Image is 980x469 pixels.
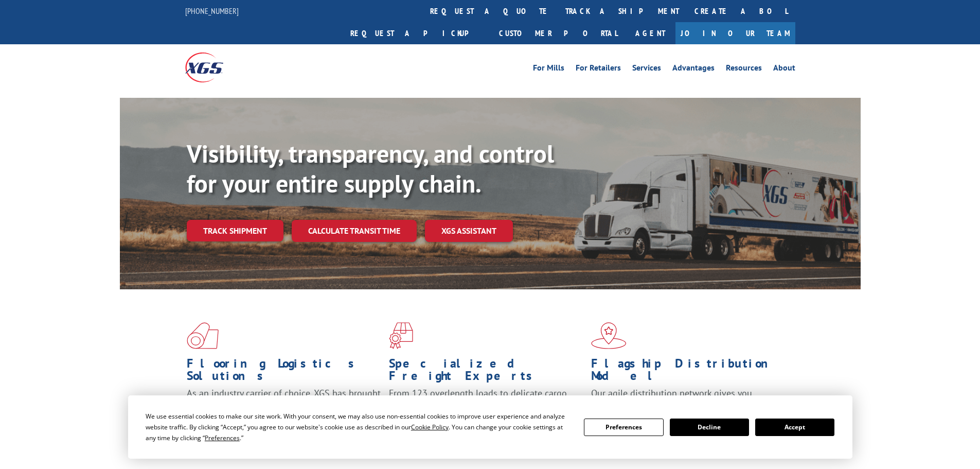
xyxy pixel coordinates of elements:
[389,357,583,387] h1: Specialized Freight Experts
[625,22,675,44] a: Agent
[491,22,625,44] a: Customer Portal
[411,423,449,431] span: Cookie Policy
[146,411,572,443] div: We use essential cookies to make our site work. With your consent, we may also use non-essential ...
[533,64,564,75] a: For Mills
[425,220,513,242] a: XGS ASSISTANT
[670,419,749,436] button: Decline
[205,433,240,442] span: Preferences
[187,387,381,424] span: As an industry carrier of choice, XGS has brought innovation and dedication to flooring logistics...
[128,395,852,459] div: Cookie Consent Prompt
[185,6,239,16] a: [PHONE_NUMBER]
[187,357,381,387] h1: Flooring Logistics Solutions
[591,357,786,387] h1: Flagship Distribution Model
[675,22,795,44] a: Join Our Team
[187,322,219,349] img: xgs-icon-total-supply-chain-intelligence-red
[389,322,413,349] img: xgs-icon-focused-on-flooring-red
[343,22,491,44] a: Request a pickup
[187,137,554,199] b: Visibility, transparency, and control for your entire supply chain.
[584,419,663,436] button: Preferences
[292,220,417,242] a: Calculate transit time
[187,220,283,241] a: Track shipment
[632,64,661,75] a: Services
[773,64,795,75] a: About
[576,64,621,75] a: For Retailers
[591,387,780,411] span: Our agile distribution network gives you nationwide inventory management on demand.
[591,322,627,349] img: xgs-icon-flagship-distribution-model-red
[755,419,834,436] button: Accept
[389,387,583,433] p: From 123 overlength loads to delicate cargo, our experienced staff knows the best way to move you...
[672,64,715,75] a: Advantages
[726,64,762,75] a: Resources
